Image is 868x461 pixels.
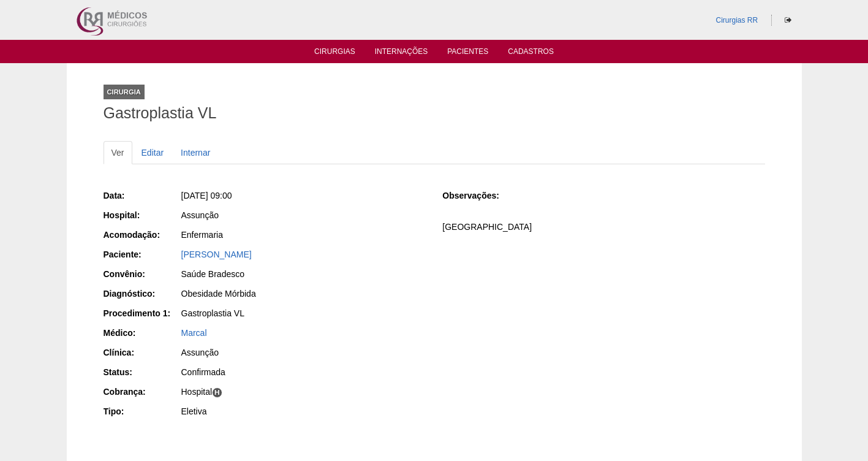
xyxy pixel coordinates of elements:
div: Assunção [181,346,426,359]
div: Acomodação: [104,229,180,241]
div: Hospital [181,386,426,398]
div: Clínica: [104,346,180,359]
a: Internar [173,141,218,164]
div: Enfermaria [181,229,426,241]
div: Data: [104,189,180,202]
div: Confirmada [181,366,426,378]
div: Hospital: [104,209,180,221]
h1: Gastroplastia VL [104,105,765,121]
p: [GEOGRAPHIC_DATA] [442,221,764,233]
div: Cirurgia [104,85,145,99]
a: Cirurgias RR [715,16,758,25]
a: Cadastros [508,47,554,59]
div: Eletiva [181,405,426,417]
div: Paciente: [104,248,180,261]
div: Procedimento 1: [104,307,180,319]
a: Editar [134,141,172,164]
div: Médico: [104,327,180,339]
div: Status: [104,366,180,378]
div: Saúde Bradesco [181,268,426,280]
a: Cirurgias [314,47,355,59]
div: Convênio: [104,268,180,280]
div: Obesidade Mórbida [181,288,426,300]
a: Marcal [181,328,207,338]
span: H [212,387,222,398]
a: Ver [104,141,132,164]
a: [PERSON_NAME] [181,250,252,259]
div: Tipo: [104,405,180,417]
div: Diagnóstico: [104,288,180,300]
a: Pacientes [447,47,488,59]
div: Cobrança: [104,386,180,398]
div: Observações: [442,189,519,202]
div: Gastroplastia VL [181,307,426,319]
div: Assunção [181,209,426,221]
a: Internações [375,47,428,59]
span: [DATE] 09:00 [181,191,232,200]
i: Sair [785,17,791,24]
